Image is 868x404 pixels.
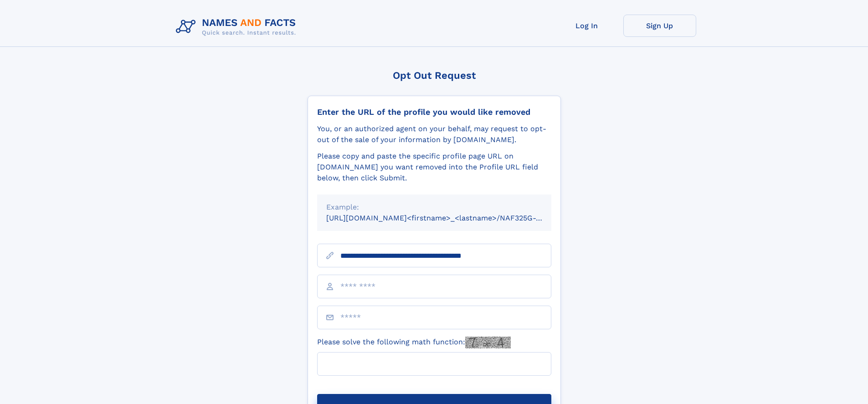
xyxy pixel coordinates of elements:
div: Opt Out Request [308,70,561,81]
img: Logo Names and Facts [172,15,303,39]
label: Please solve the following math function: [317,337,511,348]
a: Sign Up [623,15,696,37]
div: Example: [326,202,542,213]
div: You, or an authorized agent on your behalf, may request to opt-out of the sale of your informatio... [317,123,551,145]
a: Log In [550,15,623,37]
div: Enter the URL of the profile you would like removed [317,107,551,117]
small: [URL][DOMAIN_NAME]<firstname>_<lastname>/NAF325G-xxxxxxxx [326,214,569,222]
div: Please copy and paste the specific profile page URL on [DOMAIN_NAME] you want removed into the Pr... [317,151,551,184]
